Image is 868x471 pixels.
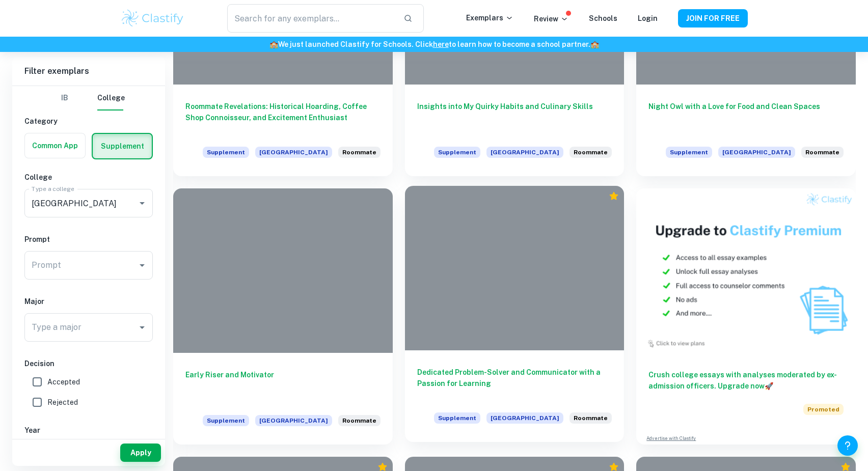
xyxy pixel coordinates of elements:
[638,14,658,22] a: Login
[837,435,858,456] button: Help and Feedback
[24,234,153,245] h6: Prompt
[434,412,480,424] span: Supplement
[32,184,74,193] label: Type a college
[203,415,249,426] span: Supplement
[803,404,844,415] span: Promoted
[135,258,149,272] button: Open
[486,412,563,424] span: [GEOGRAPHIC_DATA]
[135,320,149,335] button: Open
[47,376,80,387] span: Accepted
[52,86,125,110] div: Filter type choice
[342,148,376,157] span: Roommate
[227,4,395,33] input: Search for any exemplars...
[173,188,393,445] a: Early Riser and MotivatorSupplement[GEOGRAPHIC_DATA]Top 3 things your roommates might like to kno...
[24,296,153,307] h6: Major
[417,101,612,134] h6: Insights into My Quirky Habits and Culinary Skills
[185,101,381,134] h6: Roommate Revelations: Historical Hoarding, Coffee Shop Connoisseur, and Excitement Enthusiast
[47,397,78,408] span: Rejected
[466,12,513,23] p: Exemplars
[25,133,85,158] button: Common App
[135,196,149,210] button: Open
[718,147,795,158] span: [GEOGRAPHIC_DATA]
[24,358,153,369] h6: Decision
[589,14,617,22] a: Schools
[434,147,480,158] span: Supplement
[569,147,612,164] div: Top 3 things your roommates might like to know about you.
[574,148,608,157] span: Roommate
[24,425,153,436] h6: Year
[24,116,153,127] h6: Category
[93,134,152,158] button: Supplement
[678,9,748,27] button: JOIN FOR FREE
[666,147,712,158] span: Supplement
[534,13,568,24] p: Review
[338,147,381,164] div: Top 3 things your roommates might like to know about you.
[405,188,625,445] a: Dedicated Problem-Solver and Communicator with a Passion for LearningSupplement[GEOGRAPHIC_DATA]T...
[646,435,696,442] a: Advertise with Clastify
[417,367,612,400] h6: Dedicated Problem-Solver and Communicator with a Passion for Learning
[2,39,866,50] h6: We just launched Clastify for Schools. Click to learn how to become a school partner.
[569,412,612,430] div: Top 3 things your roommates might like to know about you.
[805,148,839,157] span: Roommate
[120,444,161,462] button: Apply
[801,147,844,164] div: Top 3 things your roommates might like to know about you.
[255,147,332,158] span: [GEOGRAPHIC_DATA]
[269,40,278,48] span: 🏫
[648,101,844,134] h6: Night Owl with a Love for Food and Clean Spaces
[255,415,332,426] span: [GEOGRAPHIC_DATA]
[433,40,449,48] a: here
[120,8,185,29] img: Clastify logo
[590,40,599,48] span: 🏫
[24,172,153,183] h6: College
[765,382,773,390] span: 🚀
[12,57,165,86] h6: Filter exemplars
[574,413,608,423] span: Roommate
[52,86,77,110] button: IB
[648,369,844,392] h6: Crush college essays with analyses moderated by ex-admission officers. Upgrade now
[636,188,856,353] img: Thumbnail
[609,191,619,201] div: Premium
[342,416,376,425] span: Roommate
[203,147,249,158] span: Supplement
[97,86,125,110] button: College
[486,147,563,158] span: [GEOGRAPHIC_DATA]
[185,369,381,403] h6: Early Riser and Motivator
[338,415,381,432] div: Top 3 things your roommates might like to know about you.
